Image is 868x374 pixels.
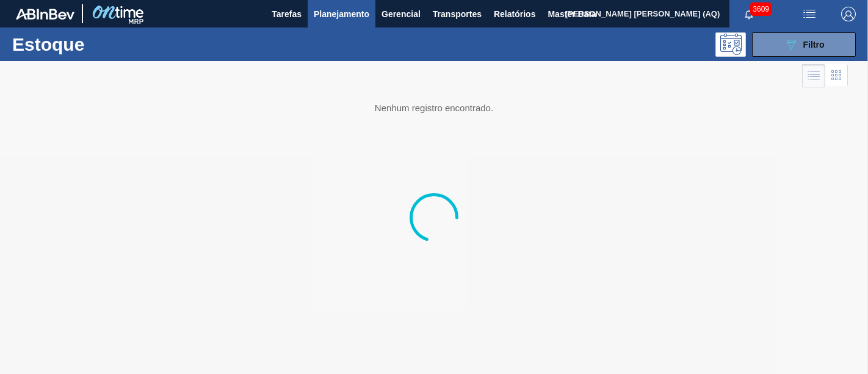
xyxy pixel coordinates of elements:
span: Master Data [548,7,596,21]
img: TNhmsLtSVTkK8tSr43FrP2fwEKptu5GPRR3wAAAABJRU5ErkJggg== [16,9,74,20]
span: Gerencial [382,7,421,21]
button: Notificações [729,5,769,23]
span: Planejamento [314,7,369,21]
img: Logout [841,7,856,21]
img: userActions [802,7,817,21]
span: Tarefas [272,7,302,21]
span: Filtro [803,40,825,50]
div: Pogramando: nenhum usuário selecionado [715,32,746,57]
button: Filtro [752,32,856,57]
span: Transportes [433,7,482,21]
span: 3609 [750,2,772,16]
h1: Estoque [12,37,185,51]
span: Relatórios [494,7,535,21]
